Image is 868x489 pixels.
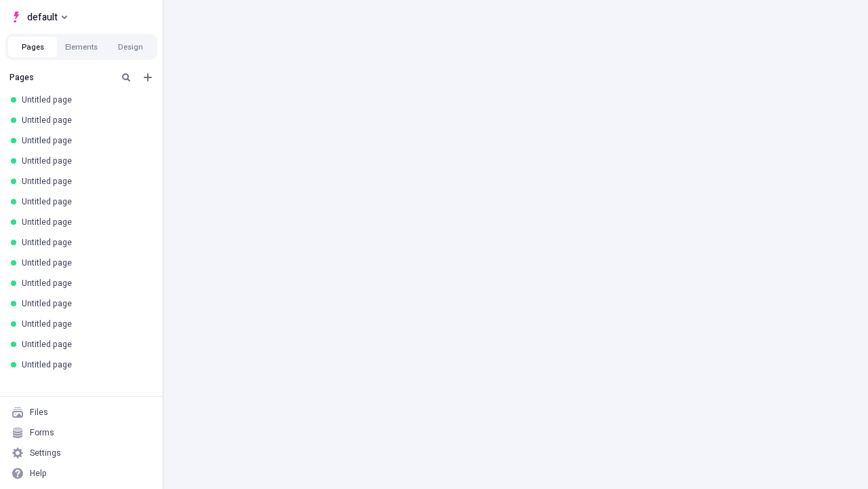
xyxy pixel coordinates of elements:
[27,9,58,25] span: default
[22,339,146,350] div: Untitled page
[22,135,146,146] div: Untitled page
[22,298,146,309] div: Untitled page
[22,278,146,289] div: Untitled page
[30,407,48,418] div: Files
[22,319,146,329] div: Untitled page
[22,176,146,187] div: Untitled page
[57,37,106,57] button: Elements
[9,72,113,83] div: Pages
[30,468,47,479] div: Help
[106,37,155,57] button: Design
[22,237,146,248] div: Untitled page
[22,94,146,105] div: Untitled page
[30,427,54,438] div: Forms
[22,156,146,166] div: Untitled page
[22,217,146,228] div: Untitled page
[5,7,73,27] button: Select site
[140,69,156,86] button: Add new
[22,196,146,207] div: Untitled page
[30,448,61,458] div: Settings
[22,359,146,370] div: Untitled page
[8,37,57,57] button: Pages
[22,115,146,126] div: Untitled page
[22,257,146,268] div: Untitled page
